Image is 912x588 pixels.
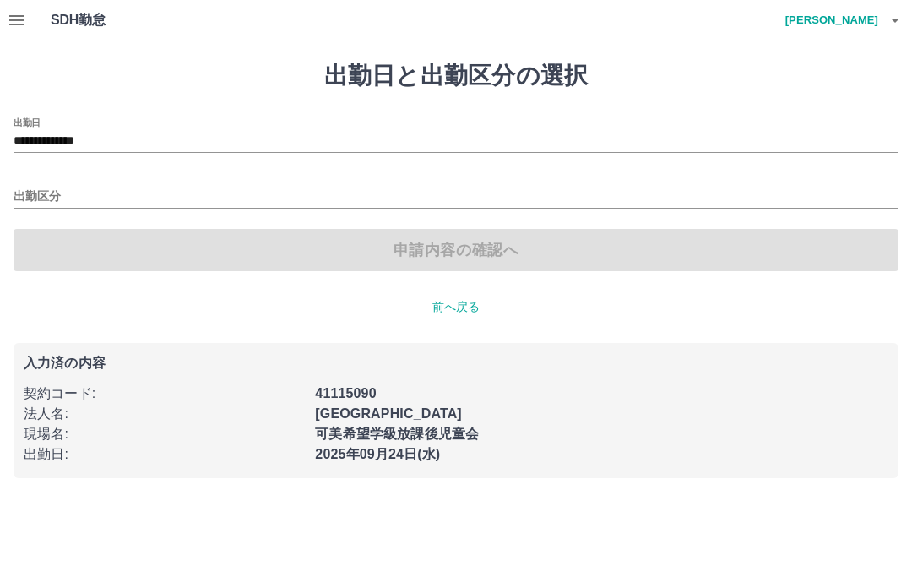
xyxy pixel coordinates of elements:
[315,427,479,441] b: 可美希望学級放課後児童会
[24,424,305,444] p: 現場名 :
[24,384,305,404] p: 契約コード :
[315,386,376,400] b: 41115090
[14,116,41,128] label: 出勤日
[24,357,888,370] p: 入力済の内容
[315,406,462,421] b: [GEOGRAPHIC_DATA]
[14,62,898,90] h1: 出勤日と出勤区分の選択
[24,404,305,424] p: 法人名 :
[14,298,898,316] p: 前へ戻る
[315,447,440,461] b: 2025年09月24日(水)
[24,444,305,465] p: 出勤日 :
